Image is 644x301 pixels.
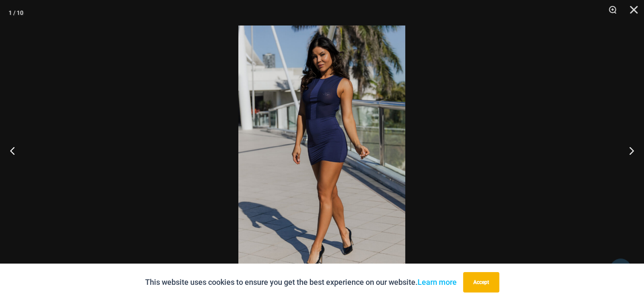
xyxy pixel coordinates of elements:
[612,129,644,172] button: Next
[145,276,457,289] p: This website uses cookies to ensure you get the best experience on our website.
[9,6,23,19] div: 1 / 10
[463,272,499,292] button: Accept
[238,26,405,275] img: Desire Me Navy 5192 Dress 11
[418,278,457,287] a: Learn more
